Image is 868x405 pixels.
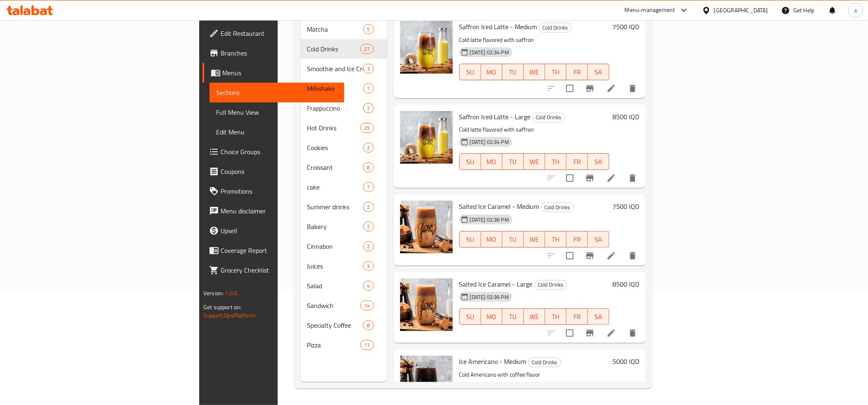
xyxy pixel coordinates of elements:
a: Edit Restaurant [203,23,344,43]
div: items [360,123,373,133]
button: Branch-specific-item [580,168,600,188]
span: Cold Drinks [529,358,561,367]
a: Full Menu View [210,102,344,122]
span: TU [506,234,520,245]
div: Matcha5 [301,19,387,39]
span: 11 [361,341,373,349]
div: items [360,44,373,54]
button: TH [545,153,566,170]
span: TU [506,311,520,323]
span: SU [463,234,478,245]
span: Menu disclaimer [221,206,338,216]
img: Saffron Iced Latte - Medium [400,21,453,74]
span: Pizza [307,340,361,350]
div: Juices3 [301,256,387,276]
span: Upsell [221,226,338,236]
button: TH [545,231,566,248]
span: Salted Ice Caramel - Large [459,278,533,290]
span: Cold Drinks [535,280,567,289]
span: Select to update [561,247,578,264]
img: Salted Ice Caramel - Medium [400,201,453,253]
span: MO [484,234,499,245]
span: TU [506,156,520,168]
span: Cold Drinks [539,23,571,32]
a: Sections [210,83,344,102]
button: TU [502,64,524,80]
span: FR [570,311,585,323]
span: [DATE] 02:34 PM [467,138,512,146]
button: MO [481,231,502,248]
span: FR [570,156,585,168]
h6: 8500 IQD [612,278,639,290]
span: Croissant [307,162,364,172]
button: WE [524,64,545,80]
button: MO [481,308,502,325]
span: Juices [307,261,364,271]
span: 3 [364,65,373,73]
span: Salad [307,281,364,291]
div: Cookies2 [301,138,387,157]
a: Coverage Report [203,241,344,260]
div: Cold Drinks [528,357,561,367]
div: items [363,143,373,153]
h6: 7500 IQD [612,21,639,32]
button: FR [566,153,588,170]
div: Smoothie and Ice Cream3 [301,59,387,79]
span: Version: [203,288,223,299]
a: Edit Menu [210,122,344,142]
div: Croissant8 [301,157,387,177]
span: Sandwich [307,301,361,310]
div: items [360,340,373,350]
button: SU [459,153,481,170]
button: delete [623,168,642,188]
button: SA [588,153,609,170]
button: FR [566,308,588,325]
span: MO [484,156,499,168]
span: 2 [364,104,373,112]
span: Frappuccino [307,103,364,113]
a: Edit menu item [606,328,616,338]
span: Grocery Checklist [221,265,338,275]
button: MO [481,64,502,80]
div: items [363,222,373,231]
div: Sandwich14 [301,296,387,315]
span: 8 [364,322,373,329]
button: WE [524,153,545,170]
button: SA [588,64,609,80]
img: Saffron Iced Latte - Large [400,111,453,164]
button: FR [566,64,588,80]
span: TH [548,311,563,323]
div: items [363,103,373,113]
span: SA [591,66,606,78]
span: WE [527,311,542,323]
span: TH [548,156,563,168]
p: Cold latte flavored with saffron [459,125,609,135]
div: Specialty Coffee [307,320,364,330]
a: Menus [203,63,344,83]
div: Cold Drinks27 [301,39,387,59]
div: Cold Drinks [539,23,572,32]
div: Menu-management [625,5,675,15]
span: a [854,6,857,15]
span: Cold Drinks [533,113,565,122]
span: Hot Drinks [307,123,361,133]
div: items [363,202,373,212]
span: Milkshake [307,83,364,93]
button: TU [502,308,524,325]
span: Cookies [307,143,364,153]
span: Menus [222,68,338,78]
div: Hot Drinks29 [301,118,387,138]
span: Bakery [307,222,364,231]
span: Select to update [561,169,578,187]
button: TH [545,308,566,325]
div: Smoothie and Ice Cream [307,64,364,74]
h6: 7500 IQD [612,201,639,212]
div: items [363,281,373,291]
div: Bakery2 [301,217,387,236]
a: Edit menu item [606,251,616,261]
